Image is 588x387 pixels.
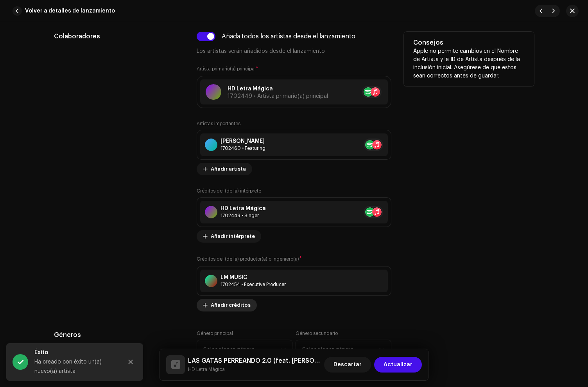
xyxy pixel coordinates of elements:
[34,357,117,376] div: Ha creado con éxito un(a) nuevo(a) artista
[222,33,355,40] div: Añada todos los artistas desde el lanzamiento
[324,357,371,373] button: Descartar
[197,230,261,243] button: Añadir intérprete
[220,145,265,151] div: Featuring
[197,163,252,175] button: Añadir artista
[374,357,422,373] button: Actualizar
[211,297,251,313] span: Añadir créditos
[211,161,246,177] span: Añadir artista
[197,67,256,71] small: Artista primario(a) principal
[220,138,265,144] div: [PERSON_NAME]
[34,348,117,357] div: Éxito
[188,356,321,365] h5: LAS GATAS PERREANDO 2.0 (feat. Eddy Jay)
[220,274,286,281] div: LM MUSIC
[197,188,261,194] label: Créditos del (de la) intérprete
[54,32,184,41] h5: Colaboradores
[54,330,184,340] h5: Géneros
[302,340,379,360] span: Seleccionar género
[280,340,286,360] div: dropdown trigger
[228,85,328,93] p: HD Letra Mágica
[384,357,412,373] span: Actualizar
[211,229,255,244] span: Añadir intérprete
[379,340,385,360] div: dropdown trigger
[203,340,280,360] span: Seleccionar género
[197,330,233,337] label: Género principal
[188,365,321,373] small: LAS GATAS PERREANDO 2.0 (feat. Eddy Jay)
[220,212,266,219] div: Singer
[228,94,328,99] span: 1702449 • Artista primario(a) principal
[220,205,266,212] div: HD Letra Mágica
[413,38,525,47] h5: Consejos
[197,299,257,311] button: Añadir créditos
[220,281,286,288] div: Executive Producer
[197,121,240,127] label: Artistas importantes
[296,330,338,337] label: Género secundario
[197,257,299,261] small: Créditos del (de la) productor(a) o ingeniero(a)
[123,354,138,370] button: Close
[197,47,391,56] p: Los artistas serán añadidos desde el lanzamiento
[333,357,362,373] span: Descartar
[413,47,525,80] p: Apple no permite cambios en el Nombre de Artista y la ID de Artista después de la inclusión inici...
